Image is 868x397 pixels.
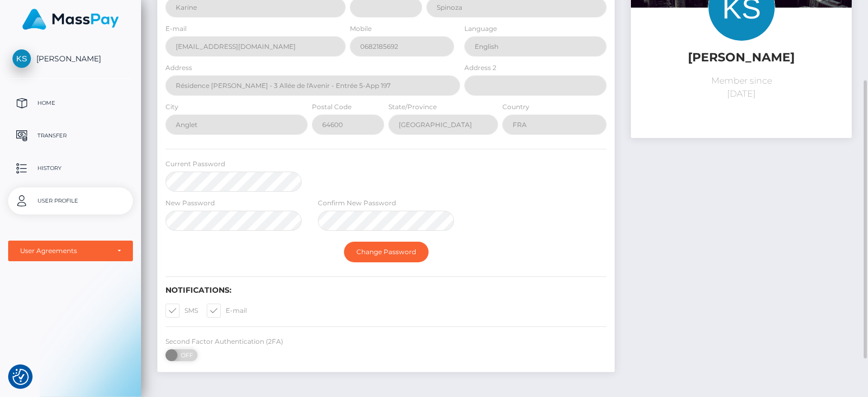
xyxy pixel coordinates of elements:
[12,369,29,385] img: Revisit consent button
[639,74,844,100] p: Member since [DATE]
[12,128,129,144] p: Transfer
[12,193,129,209] p: User Profile
[318,198,396,208] label: Confirm New Password
[165,159,225,169] label: Current Password
[165,63,192,73] label: Address
[171,349,199,361] span: OFF
[165,102,178,112] label: City
[165,304,198,318] label: SMS
[165,286,607,295] h6: Notifications:
[22,9,119,30] img: MassPay
[8,90,133,117] a: Home
[8,54,133,64] span: [PERSON_NAME]
[344,242,429,262] button: Change Password
[20,247,109,255] div: User Agreements
[8,122,133,149] a: Transfer
[12,160,129,177] p: History
[639,49,844,66] h5: [PERSON_NAME]
[312,102,352,112] label: Postal Code
[8,155,133,182] a: History
[388,102,437,112] label: State/Province
[464,24,497,34] label: Language
[8,187,133,215] a: User Profile
[12,95,129,111] p: Home
[165,198,215,208] label: New Password
[12,369,29,385] button: Consent Preferences
[165,337,283,346] label: Second Factor Authentication (2FA)
[350,24,372,34] label: Mobile
[8,241,133,261] button: User Agreements
[165,24,187,34] label: E-mail
[502,102,529,112] label: Country
[207,304,247,318] label: E-mail
[464,63,496,73] label: Address 2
